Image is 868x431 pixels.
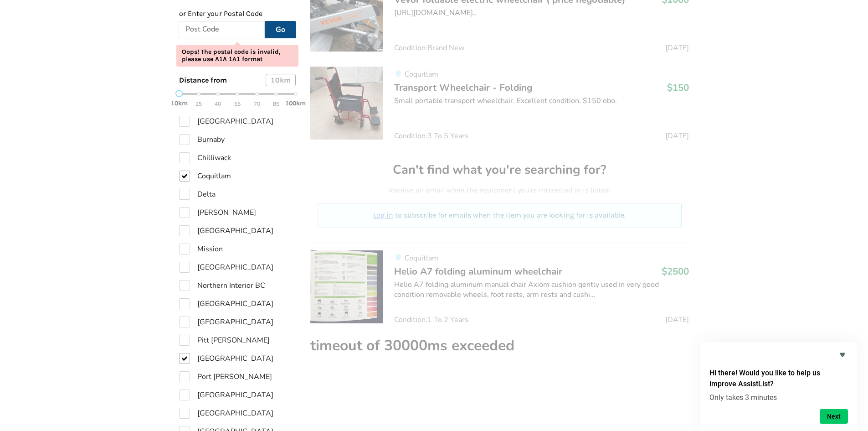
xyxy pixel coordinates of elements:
img: mobility-helio a7 folding aluminum wheelchair [310,250,383,323]
label: [GEOGRAPHIC_DATA] [179,116,273,127]
span: 55 [234,99,241,109]
label: Pitt [PERSON_NAME] [179,335,270,346]
span: Condition: 1 To 2 Years [394,316,468,323]
div: [URL][DOMAIN_NAME].. [394,8,689,18]
span: Coquitlam [405,69,438,79]
label: Coquitlam [179,171,231,182]
div: Hi there! Would you like to help us improve AssistList? [709,349,848,424]
input: Post Code [179,21,265,38]
label: [PERSON_NAME] [179,207,256,218]
span: Coquitlam [405,253,438,263]
div: Small portable transport wheelchair. Excellent condition. $150 obo. [394,96,689,106]
label: [GEOGRAPHIC_DATA] [179,353,273,364]
h3: $2500 [662,265,689,277]
label: Delta [179,189,216,200]
label: Northern Interior BC [179,280,265,291]
p: to subscribe for emails when the item you are looking for is available. [329,210,671,221]
a: mobility-transport wheelchair - foldingCoquitlamTransport Wheelchair - Folding$150Small portable ... [310,59,689,147]
strong: 100km [285,99,306,107]
div: Oops! The postal code is invalid, please use A1A 1A1 format [176,45,298,67]
a: mobility-helio a7 folding aluminum wheelchairCoquitlamHelio A7 folding aluminum wheelchair$2500He... [310,243,689,323]
span: 85 [273,99,279,109]
label: [GEOGRAPHIC_DATA] [179,408,273,419]
span: [DATE] [665,132,689,140]
h3: $150 [667,82,689,93]
a: Log in [373,211,393,219]
span: 40 [215,99,221,109]
h1: timeout of 30000ms exceeded [310,336,689,355]
span: [DATE] [665,316,689,323]
label: Burnaby [179,134,225,145]
div: Helio A7 folding aluminum manual chair Axiom cushion gently used in very good condition removable... [394,280,689,301]
p: Receive an email when the equipment you're interested in is listed! [318,185,682,196]
strong: 10km [171,99,188,107]
span: 70 [254,99,260,109]
label: [GEOGRAPHIC_DATA] [179,317,273,327]
button: Go [265,21,296,38]
button: Next question [820,409,848,424]
h2: Can't find what you're searching for? [318,162,682,178]
span: Helio A7 folding aluminum wheelchair [394,265,562,278]
p: or Enter your Postal Code [179,9,296,19]
img: mobility-transport wheelchair - folding [310,67,383,140]
label: Chilliwack [179,152,231,163]
label: Mission [179,244,223,254]
span: Condition: Brand New [394,44,464,52]
span: 25 [195,99,202,109]
span: Distance from [179,76,227,84]
label: [GEOGRAPHIC_DATA] [179,389,273,400]
label: [GEOGRAPHIC_DATA] [179,298,273,309]
label: Port [PERSON_NAME] [179,371,272,382]
span: [DATE] [665,44,689,52]
label: [GEOGRAPHIC_DATA] [179,262,273,273]
div: 10 km [266,74,296,86]
p: Only takes 3 minutes [709,393,848,402]
span: Transport Wheelchair - Folding [394,81,532,94]
h2: Hi there! Would you like to help us improve AssistList? [709,368,848,389]
button: Hide survey [837,349,848,360]
label: [GEOGRAPHIC_DATA] [179,225,273,236]
span: Condition: 3 To 5 Years [394,132,468,140]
